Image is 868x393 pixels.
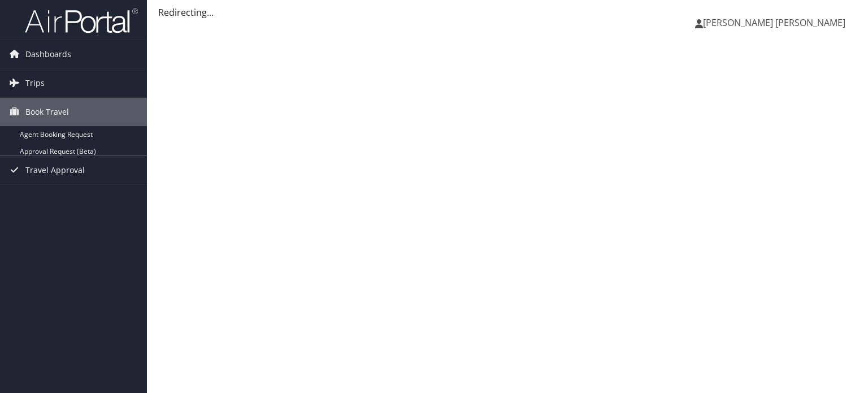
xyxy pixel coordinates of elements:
[25,7,138,34] img: airportal-logo.png
[158,6,857,19] div: Redirecting...
[25,156,85,184] span: Travel Approval
[25,40,71,68] span: Dashboards
[25,98,69,126] span: Book Travel
[703,16,845,29] span: [PERSON_NAME] [PERSON_NAME]
[25,69,45,97] span: Trips
[695,6,857,40] a: [PERSON_NAME] [PERSON_NAME]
